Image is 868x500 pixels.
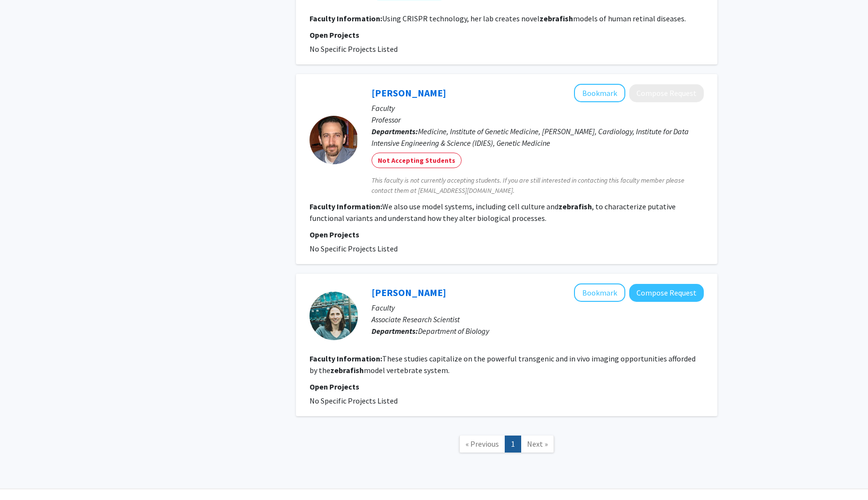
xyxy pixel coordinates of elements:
b: Faculty Information: [310,354,382,363]
p: Associate Research Scientist [372,313,704,325]
span: Next » [527,439,548,449]
button: Compose Request to Meredith Wilson [629,284,704,302]
b: zebrafish [330,365,364,375]
span: No Specific Projects Listed [310,396,398,406]
b: zebrafish [558,202,592,211]
button: Add Dan Arking to Bookmarks [574,84,625,102]
span: Medicine, Institute of Genetic Medicine, [PERSON_NAME], Cardiology, Institute for Data Intensive ... [372,126,689,148]
p: Faculty [372,302,704,313]
p: Professor [372,114,704,125]
a: [PERSON_NAME] [372,286,446,298]
button: Compose Request to Dan Arking [629,84,704,102]
b: Departments: [372,326,418,336]
a: 1 [505,436,521,453]
nav: Page navigation [296,426,717,465]
span: « Previous [465,439,499,449]
span: No Specific Projects Listed [310,44,398,54]
mat-chip: Not Accepting Students [372,153,462,168]
b: Faculty Information: [310,14,382,23]
p: Open Projects [310,29,704,41]
button: Add Meredith Wilson to Bookmarks [574,283,625,302]
fg-read-more: These studies capitalize on the powerful transgenic and in vivo imaging opportunities afforded by... [310,354,696,375]
span: This faculty is not currently accepting students. If you are still interested in contacting this ... [372,175,704,196]
span: Department of Biology [418,326,489,336]
iframe: Chat [7,456,41,493]
span: No Specific Projects Listed [310,244,398,253]
b: Departments: [372,126,418,136]
b: Faculty Information: [310,202,382,211]
fg-read-more: Using CRISPR technology, her lab creates novel models of human retinal diseases. [382,14,686,23]
fg-read-more: We also use model systems, including cell culture and , to characterize putative functional varia... [310,202,676,223]
a: Next Page [521,436,554,453]
b: zebrafish [540,14,573,23]
a: [PERSON_NAME] [372,87,446,99]
p: Open Projects [310,381,704,392]
p: Open Projects [310,229,704,240]
a: Previous Page [459,436,505,453]
p: Faculty [372,102,704,114]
